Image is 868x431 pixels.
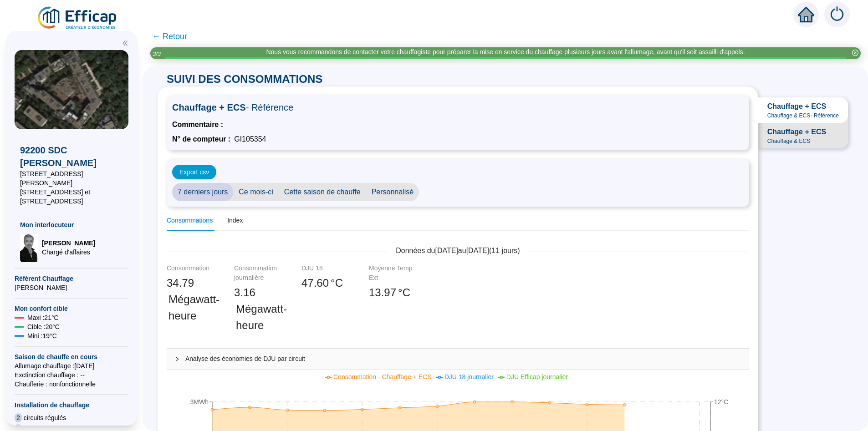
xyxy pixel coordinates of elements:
[42,248,95,257] span: Chargé d'affaires
[174,356,180,362] span: collapsed
[236,301,287,334] span: Mégawatt-heure
[167,264,212,273] div: Consommation
[15,413,22,422] span: 2
[233,183,279,201] span: Ce mois-ci
[15,283,128,292] span: [PERSON_NAME]
[15,361,128,370] span: Allumage chauffage : [DATE]
[15,380,128,389] span: Chaufferie : non fonctionnelle
[172,134,230,145] span: N° de compteur :
[240,286,255,299] span: .16
[314,277,329,289] span: .60
[158,73,332,85] span: SUIVI DES CONSOMMATIONS
[20,169,123,188] span: [STREET_ADDRESS][PERSON_NAME]
[24,413,66,422] span: circuits régulés
[246,102,294,112] span: - Référence
[27,313,59,322] span: Maxi : 21 °C
[179,277,194,289] span: .79
[172,165,216,179] button: Export csv
[190,398,209,406] tspan: 3MWh
[167,216,213,225] div: Consommations
[15,304,128,313] span: Mon confort cible
[172,183,233,201] span: 7 derniers jours
[767,137,811,145] span: Chauffage & ECS
[36,5,119,31] img: efficap energie logo
[714,398,728,406] tspan: 12°C
[153,51,161,57] i: 3 / 3
[398,284,410,301] span: °C
[444,373,494,380] span: DJU 18 journalier
[168,291,220,324] span: Mégawatt-heure
[172,119,223,130] span: Commentaire :
[42,238,95,248] span: [PERSON_NAME]
[301,264,347,273] div: DJU 18
[27,322,60,331] span: Cible : 20 °C
[185,354,741,364] span: Analyse des économies de DJU par circuit
[167,349,749,370] div: Analyse des économies de DJU par circuit
[172,101,744,114] span: Chauffage + ECS
[122,40,128,46] span: double-left
[15,401,128,410] span: Installation de chauffage
[20,188,123,206] span: [STREET_ADDRESS] et [STREET_ADDRESS]
[852,50,858,56] span: close-circle
[333,373,432,380] span: Consommation - Chauffage + ECS
[20,233,38,262] img: Chargé d'affaires
[331,275,343,291] span: °C
[15,274,128,283] span: Référent Chauffage
[266,47,745,57] div: Nous vous recommandons de contacter votre chauffagiste pour préparer la mise en service du chauff...
[234,134,266,145] span: GI105354
[798,6,814,23] span: home
[152,30,187,43] span: ← Retour
[824,2,850,27] img: alerts
[506,373,568,380] span: DJU Efficap journalier
[369,286,381,299] span: 13
[767,127,826,137] span: Chauffage + ECS
[20,144,123,169] span: 92200 SDC [PERSON_NAME]
[279,183,366,201] span: Cette saison de chauffe
[20,220,123,229] span: Mon interlocuteur
[767,101,826,112] span: Chauffage + ECS
[234,286,240,299] span: 3
[234,264,280,283] div: Consommation journalière
[388,245,527,256] span: Données du [DATE] au [DATE] ( 11 jours)
[227,216,243,225] div: Index
[179,167,209,177] span: Export csv
[369,264,414,283] div: Moyenne Temp Ext
[366,183,419,201] span: Personnalisé
[301,277,314,289] span: 47
[767,112,839,119] span: Chauffage & ECS - Référence
[27,331,57,340] span: Mini : 19 °C
[381,286,396,299] span: .97
[167,277,179,289] span: 34
[15,352,128,361] span: Saison de chauffe en cours
[15,370,128,380] span: Exctinction chauffage : --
